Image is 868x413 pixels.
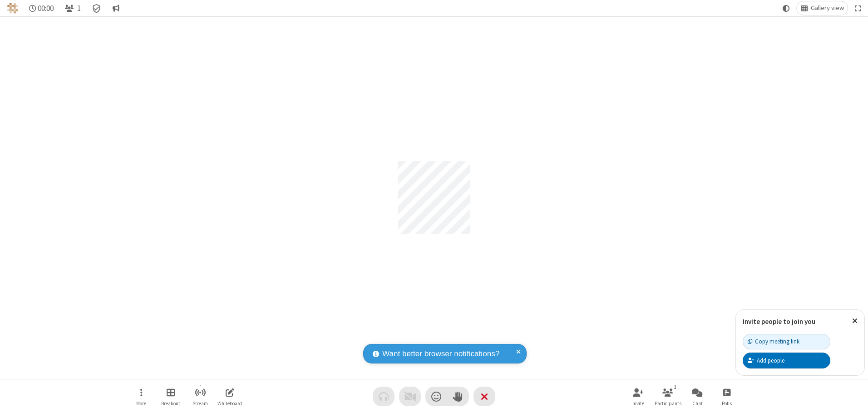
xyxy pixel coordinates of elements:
[192,401,208,406] span: Stream
[743,334,830,349] button: Copy meeting link
[447,387,469,406] button: Raise hand
[671,383,679,391] div: 1
[654,383,681,409] button: Open participant list
[38,4,54,13] span: 00:00
[811,5,844,12] span: Gallery view
[88,1,105,15] div: Meeting details Encryption enabled
[157,383,184,409] button: Manage Breakout Rooms
[743,317,815,326] label: Invite people to join you
[161,401,180,406] span: Breakout
[684,383,711,409] button: Open chat
[128,383,155,409] button: Open menu
[743,353,830,368] button: Add people
[399,387,421,406] button: Video
[797,1,848,15] button: Change layout
[216,383,243,409] button: Open shared whiteboard
[625,383,652,409] button: Invite participants (Alt+I)
[748,337,799,346] div: Copy meeting link
[373,387,395,406] button: Audio problem - check your Internet connection or call by phone
[187,383,214,409] button: Start streaming
[7,3,18,14] img: QA Selenium DO NOT DELETE OR CHANGE
[713,383,740,409] button: Open poll
[851,1,865,15] button: Fullscreen
[217,401,242,406] span: Whiteboard
[655,401,681,406] span: Participants
[61,1,84,15] button: Open participant list
[136,401,146,406] span: More
[25,1,58,15] div: Timer
[473,387,495,406] button: End or leave meeting
[77,4,81,13] span: 1
[632,401,644,406] span: Invite
[108,1,123,15] button: Conversation
[692,401,703,406] span: Chat
[382,348,499,360] span: Want better browser notifications?
[722,401,732,406] span: Polls
[425,387,447,406] button: Send a reaction
[845,310,864,332] button: Close popover
[779,1,794,15] button: Using system theme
